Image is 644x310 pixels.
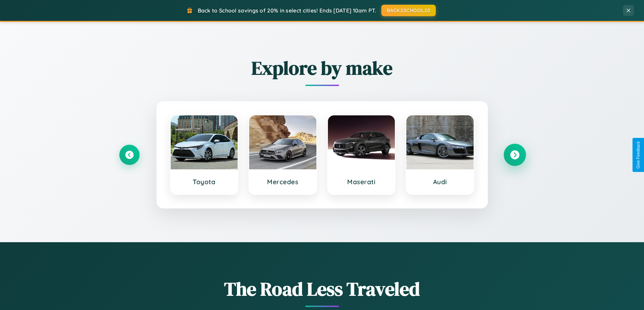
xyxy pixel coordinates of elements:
[119,276,525,302] h1: The Road Less Traveled
[256,178,310,186] h3: Mercedes
[381,5,436,16] button: BACK2SCHOOL20
[198,7,376,14] span: Back to School savings of 20% in select cities! Ends [DATE] 10am PT.
[177,178,231,186] h3: Toyota
[335,178,388,186] h3: Maserati
[119,55,525,81] h2: Explore by make
[636,141,641,169] div: Give Feedback
[413,178,467,186] h3: Audi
